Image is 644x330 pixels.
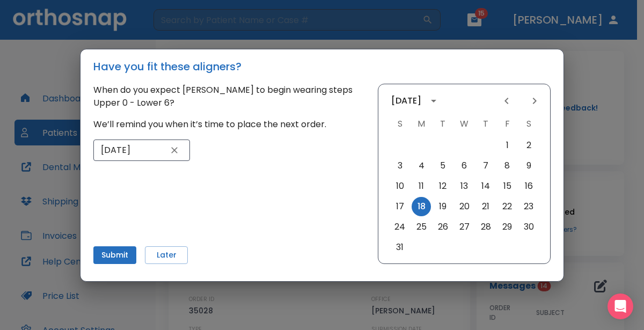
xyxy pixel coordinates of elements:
[519,217,538,237] button: 30
[412,217,431,237] button: 25
[497,136,517,155] button: 1
[476,113,495,135] span: Thursday
[433,156,452,175] button: 5
[455,156,474,175] button: 6
[476,217,495,237] button: 28
[433,113,452,135] span: Tuesday
[93,84,365,109] p: When do you expect [PERSON_NAME] to begin wearing steps Upper 0 - Lower 6?
[93,246,136,264] button: Submit
[390,177,409,196] button: 10
[519,113,538,135] span: Saturday
[80,49,563,84] h2: Have you fit these aligners?
[93,140,166,161] input: mm/dd/yyyy
[412,113,431,135] span: Monday
[412,156,431,175] button: 4
[412,197,431,216] button: 18
[390,238,409,257] button: 31
[519,177,538,196] button: 16
[476,197,495,216] button: 21
[433,197,452,216] button: 19
[497,156,517,175] button: 8
[425,92,443,110] button: calendar view is open, switch to year view
[390,113,409,135] span: Sunday
[433,217,452,237] button: 26
[476,156,495,175] button: 7
[390,217,409,237] button: 24
[455,217,474,237] button: 27
[433,177,452,196] button: 12
[412,177,431,196] button: 11
[390,197,409,216] button: 17
[519,136,538,155] button: 2
[497,197,517,216] button: 22
[497,113,517,135] span: Friday
[390,156,409,175] button: 3
[497,177,517,196] button: 15
[519,156,538,175] button: 9
[497,217,517,237] button: 29
[455,113,474,135] span: Wednesday
[497,92,516,110] button: Previous month
[455,197,474,216] button: 20
[455,177,474,196] button: 13
[93,118,365,131] p: We’ll remind you when it’s time to place the next order.
[476,177,495,196] button: 14
[391,94,421,107] div: [DATE]
[525,92,544,110] button: Next month
[145,246,188,264] button: Later
[608,294,633,319] div: Open Intercom Messenger
[519,197,538,216] button: 23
